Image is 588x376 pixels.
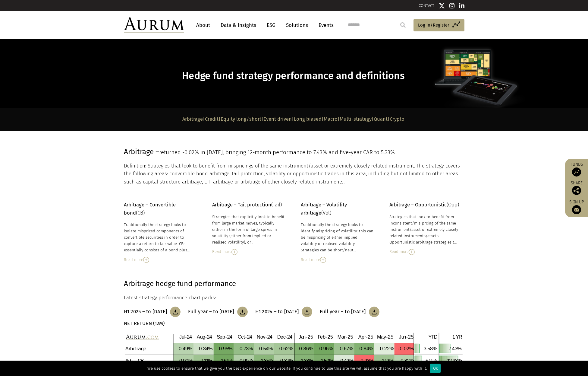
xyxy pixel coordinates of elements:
strong: Arbitrage – Opportunistic [389,202,447,208]
img: Share this post [572,186,581,195]
div: Traditionally the strategy looks to isolate mispriced components of convertible securities in ord... [124,221,197,253]
a: Solutions [283,20,311,31]
a: ESG [264,20,278,31]
p: (Vol) [301,201,374,217]
a: About [193,20,213,31]
input: Submit [397,19,409,31]
a: H1 2024 – to [DATE] [255,307,313,317]
p: (Opp) [389,201,463,209]
span: Arbitrage – [124,148,159,156]
a: Long biased [294,116,322,122]
a: Quant [374,116,388,122]
a: Full year – to [DATE] [188,307,247,317]
img: Download Article [237,307,248,317]
a: Events [316,20,334,31]
img: Read More [231,249,237,255]
div: Strategies that look to benefit from inconsistent/mis-prcing of the same instrument/asset or extr... [389,214,463,246]
span: (Tail) [212,202,282,208]
h3: H1 2024 – to [DATE] [255,309,299,315]
a: Sign up [568,199,585,214]
span: Hedge fund strategy performance and definitions [182,70,404,82]
strong: Arbitrage – Tail protection [212,202,271,208]
div: Read more [212,248,286,255]
strong: | | | | | | | | [182,116,404,122]
a: Funds [568,162,585,177]
h3: Full year – to [DATE] [188,309,234,315]
img: Read More [409,249,415,255]
img: Twitter icon [439,3,445,9]
div: Ok [430,364,441,373]
a: Log in/Register [413,19,464,32]
a: Event driven [263,116,292,122]
strong: Arbitrage – Volatility arbitrage [301,202,347,215]
a: CONTACT [419,3,434,8]
div: Share [568,181,585,195]
div: Read more [124,257,197,263]
a: H1 2025 – to [DATE] [124,307,181,317]
a: Arbitrage [182,116,203,122]
h3: H1 2025 – to [DATE] [124,309,167,315]
strong: NET RETURN (12M) [124,320,165,326]
p: Latest strategy performance chart packs: [124,294,463,302]
img: Linkedin icon [459,3,464,9]
div: Read more [301,257,374,263]
strong: Arbitrage hedge fund performance [124,279,236,288]
strong: Arbitrage – Convertible bond [124,202,176,215]
img: Instagram icon [449,3,455,9]
img: Access Funds [572,167,581,177]
a: Equity long/short [221,116,261,122]
img: Download Article [302,307,312,317]
div: Read more [389,248,463,255]
img: Read More [143,257,149,263]
img: Download Article [369,307,379,317]
a: Data & Insights [218,20,259,31]
img: Aurum [124,17,184,33]
img: Download Article [170,307,181,317]
h3: Full year – to [DATE] [320,309,366,315]
a: Full year – to [DATE] [320,307,379,317]
div: Traditionally the strategy looks to identify mispricing of volatility: this can be mispricing of ... [301,221,374,253]
a: Crypto [390,116,404,122]
a: Credit [205,116,219,122]
a: Macro [324,116,338,122]
img: Sign up to our newsletter [572,205,581,214]
span: returned -0.02% in [DATE], bringing 12-month performance to 7.43% and five-year CAR to 5.33% [159,149,395,156]
span: (CB) [124,202,176,215]
p: Definition: Strategies that look to benefit from mispricings of the same instrument/asset or extr... [124,162,463,186]
span: Log in/Register [418,21,449,29]
div: Strategies that explicitly look to benefit from large market moves, typically either in the form ... [212,214,286,246]
img: Read More [320,257,326,263]
a: Multi-strategy [340,116,372,122]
